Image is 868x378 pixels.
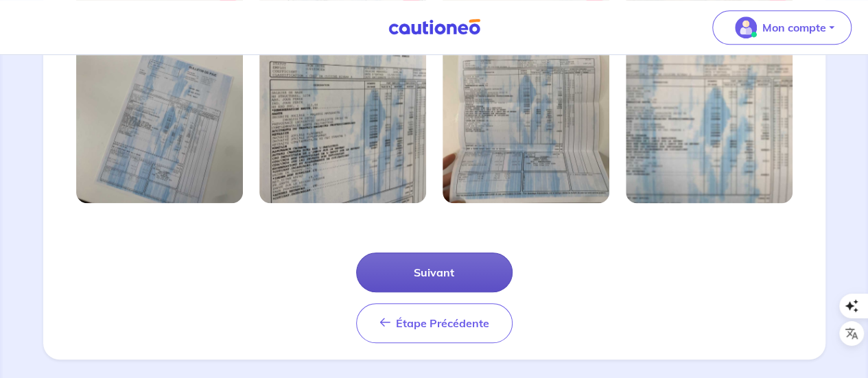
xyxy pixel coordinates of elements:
[356,303,513,343] button: Étape Précédente
[735,16,757,38] img: illu_account_valid_menu.svg
[712,10,852,45] button: illu_account_valid_menu.svgMon compte
[396,316,489,330] span: Étape Précédente
[762,19,826,36] p: Mon compte
[356,252,513,292] button: Suivant
[383,19,486,36] img: Cautioneo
